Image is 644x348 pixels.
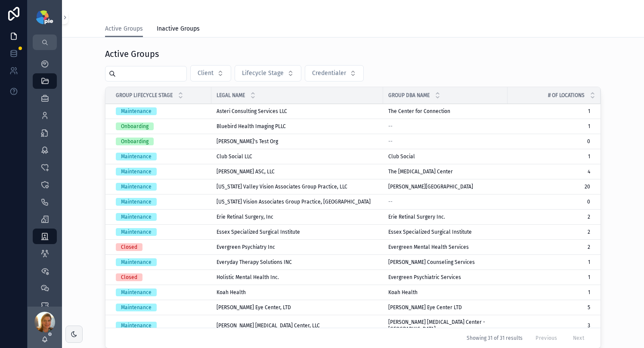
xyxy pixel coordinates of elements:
div: Closed [121,273,137,281]
a: Club Social [388,153,502,160]
a: Maintenance [116,198,206,206]
a: 2 [508,229,590,235]
a: 20 [508,183,590,190]
a: [PERSON_NAME] Counseling Services [388,259,502,266]
div: Closed [121,243,137,251]
a: 0 [508,138,590,145]
a: Holistic Mental Health Inc. [217,274,378,281]
a: Maintenance [116,183,206,191]
div: Maintenance [121,322,152,329]
span: Erie Retinal Surgery Inc. [388,213,445,220]
a: Erie Retinal Surgery Inc. [388,213,502,220]
a: -- [388,123,502,130]
span: -- [388,123,393,130]
a: Essex Specialized Surgical Institute [388,229,502,235]
span: Club Social LLC [217,153,252,160]
span: Everyday Therapy Solutions INC [217,259,292,266]
div: scrollable content [28,50,62,307]
span: Essex Specialized Surgical Institute [217,229,300,235]
span: Inactive Groups [157,25,200,33]
div: Maintenance [121,213,152,221]
span: Group DBA Name [388,92,430,99]
a: Erie Retinal Surgery, Inc [217,213,378,220]
a: Inactive Groups [157,21,200,38]
span: Evergreen Psychiatric Services [388,274,461,281]
div: Maintenance [121,153,152,160]
span: [PERSON_NAME] [MEDICAL_DATA] Center, LLC [217,322,320,329]
span: -- [388,198,393,205]
a: -- [388,198,502,205]
a: Closed [116,243,206,251]
a: -- [388,138,502,145]
a: 1 [508,259,590,266]
span: [PERSON_NAME] Counseling Services [388,259,475,266]
span: Credentialer [312,69,346,78]
div: Onboarding [121,122,149,130]
a: 2 [508,213,590,220]
span: [PERSON_NAME] [MEDICAL_DATA] Center - [GEOGRAPHIC_DATA] [388,319,502,332]
a: Evergreen Psychiatry Inc [217,244,378,251]
span: Active Groups [105,25,143,33]
div: Onboarding [121,138,149,145]
a: 5 [508,304,590,311]
a: 2 [508,244,590,251]
div: Maintenance [121,107,152,115]
div: Maintenance [121,304,152,311]
a: The Center for Connection [388,108,502,115]
span: 1 [508,274,590,281]
a: [PERSON_NAME][GEOGRAPHIC_DATA] [388,183,502,190]
a: Evergreen Mental Health Services [388,244,502,251]
span: [PERSON_NAME] Eye Center LTD [388,304,462,311]
a: Essex Specialized Surgical Institute [217,229,378,235]
a: Koah Health [388,289,502,296]
div: Maintenance [121,198,152,206]
div: Maintenance [121,258,152,266]
a: Maintenance [116,228,206,236]
a: Bluebird Health Imaging PLLC [217,123,378,130]
span: The [MEDICAL_DATA] Center [388,168,453,175]
span: [PERSON_NAME] ASC, LLC [217,168,275,175]
a: 0 [508,198,590,205]
a: 1 [508,123,590,130]
h1: Active Groups [105,48,159,60]
a: 4 [508,168,590,175]
span: # of locations [548,92,585,99]
span: Group Lifecycle Stage [116,92,173,99]
span: [US_STATE] Valley Vision Associates Group Practice, LLC [217,183,347,190]
a: [PERSON_NAME] Eye Center, LTD [217,304,378,311]
a: Maintenance [116,258,206,266]
span: Evergreen Psychiatry Inc [217,244,275,251]
button: Select Button [305,65,364,82]
a: 1 [508,289,590,296]
span: [PERSON_NAME] Eye Center, LTD [217,304,291,311]
a: 3 [508,322,590,329]
div: Maintenance [121,228,152,236]
a: Onboarding [116,122,206,130]
span: Club Social [388,153,415,160]
span: Erie Retinal Surgery, Inc [217,213,273,220]
a: 1 [508,153,590,160]
a: Active Groups [105,21,143,38]
button: Select Button [190,65,231,82]
span: Bluebird Health Imaging PLLC [217,123,286,130]
a: Club Social LLC [217,153,378,160]
a: [PERSON_NAME] ASC, LLC [217,168,378,175]
a: 1 [508,108,590,115]
a: Maintenance [116,168,206,176]
span: -- [388,138,393,145]
a: Maintenance [116,213,206,221]
a: Maintenance [116,288,206,296]
a: Onboarding [116,138,206,145]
